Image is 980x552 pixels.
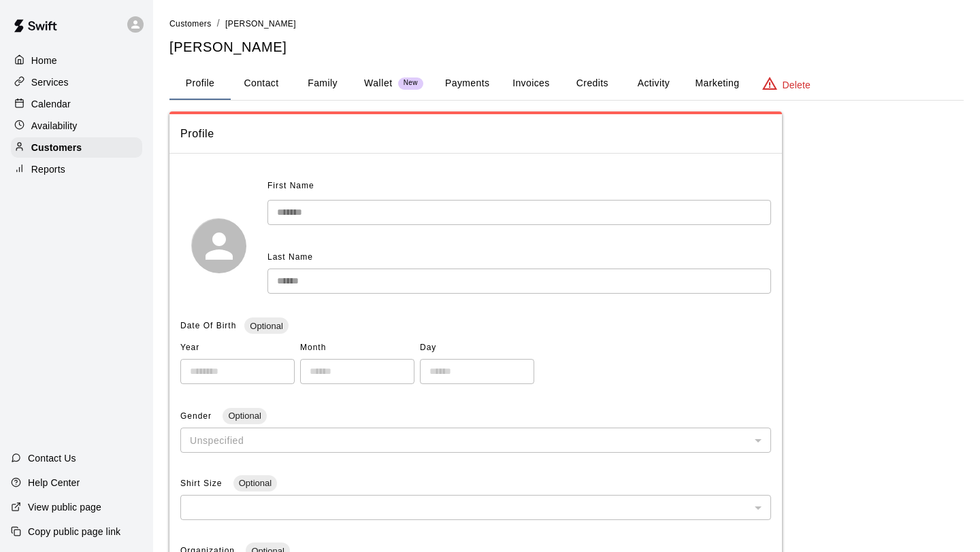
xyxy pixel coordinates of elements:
[31,75,69,89] p: Services
[28,500,101,514] p: View public page
[11,116,142,136] a: Availability
[28,525,120,538] p: Copy public page link
[11,94,142,114] a: Calendar
[364,76,393,90] p: Wallet
[180,411,214,421] span: Gender
[31,119,78,133] p: Availability
[169,67,964,100] div: basic tabs example
[31,54,57,67] p: Home
[11,50,142,71] a: Home
[31,97,71,111] p: Calendar
[31,162,65,176] p: Reports
[180,337,295,359] span: Year
[11,137,142,158] a: Customers
[169,38,964,56] h5: [PERSON_NAME]
[231,67,292,100] button: Contact
[233,478,277,488] span: Optional
[180,479,225,488] span: Shirt Size
[292,67,353,100] button: Family
[225,19,296,29] span: [PERSON_NAME]
[561,67,623,100] button: Credits
[169,18,212,29] a: Customers
[434,67,500,100] button: Payments
[623,67,684,100] button: Activity
[169,16,964,31] nav: breadcrumb
[300,337,414,359] span: Month
[11,72,142,92] a: Services
[267,175,314,197] span: First Name
[180,321,236,330] span: Date Of Birth
[500,67,561,100] button: Invoices
[28,476,80,489] p: Help Center
[169,19,212,29] span: Customers
[11,159,142,179] a: Reports
[244,321,288,331] span: Optional
[180,125,771,143] span: Profile
[398,79,423,88] span: New
[180,428,771,453] div: Unspecified
[217,16,220,31] li: /
[28,451,76,465] p: Contact Us
[783,78,811,92] p: Delete
[684,67,750,100] button: Marketing
[169,67,231,100] button: Profile
[420,337,534,359] span: Day
[267,252,313,262] span: Last Name
[31,141,82,154] p: Customers
[223,411,266,421] span: Optional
